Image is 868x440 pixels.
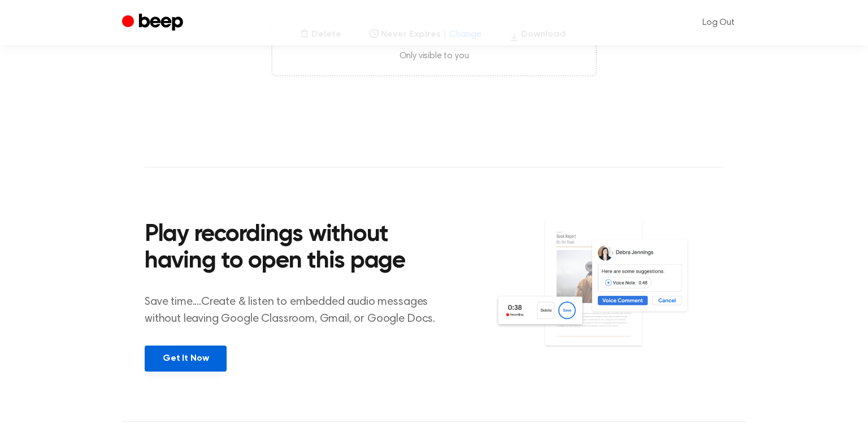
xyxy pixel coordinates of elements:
a: Beep [122,12,186,34]
p: Save time....Create & listen to embedded audio messages without leaving Google Classroom, Gmail, ... [145,294,449,327]
span: Only visible to you [286,50,582,62]
a: Log Out [691,9,746,36]
h2: Play recordings without having to open this page [145,222,449,275]
a: Get It Now [145,346,227,372]
img: Voice Comments on Docs and Recording Widget [494,218,723,370]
